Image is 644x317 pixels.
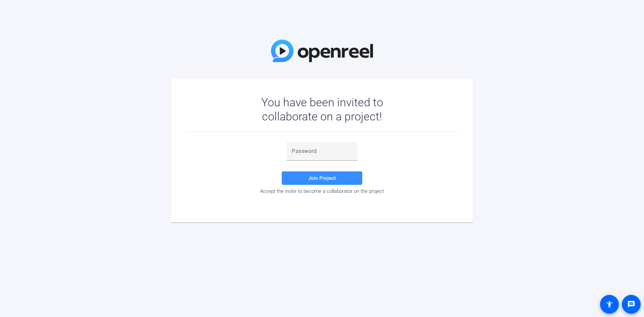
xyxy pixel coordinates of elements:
[282,171,362,185] button: Join Project
[271,40,373,62] img: OpenReel Logo
[292,147,352,155] input: Password
[242,95,402,123] div: You have been invited to collaborate on a project!
[627,300,635,308] mat-icon: message
[308,175,336,181] span: Join Project
[184,188,460,194] div: Accept the invite to become a collaborator on the project
[605,300,613,308] mat-icon: accessibility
